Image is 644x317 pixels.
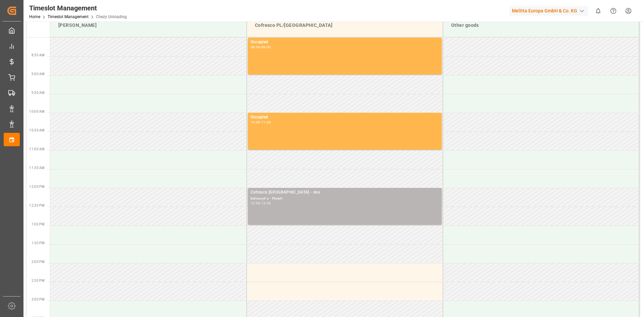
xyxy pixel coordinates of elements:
[32,222,45,226] span: 1:00 PM
[32,298,45,301] span: 3:00 PM
[251,39,439,46] div: Occupied
[251,202,260,205] div: 12:00
[32,260,45,264] span: 2:00 PM
[260,46,261,49] div: -
[32,72,45,76] span: 9:00 AM
[261,46,271,49] div: 09:00
[261,202,271,205] div: 13:00
[29,204,45,207] span: 12:30 PM
[32,53,45,57] span: 8:30 AM
[29,147,45,151] span: 11:00 AM
[29,166,45,170] span: 11:30 AM
[48,14,89,19] a: Timeslot Management
[260,121,261,124] div: -
[448,19,634,32] div: Other goods
[606,3,621,18] button: Help Center
[29,3,127,13] div: Timeslot Management
[29,185,45,189] span: 12:00 PM
[251,121,260,124] div: 10:00
[32,241,45,245] span: 1:30 PM
[32,91,45,95] span: 9:30 AM
[251,46,260,49] div: 08:00
[251,189,439,196] div: Cofresco [GEOGRAPHIC_DATA] - dss
[251,114,439,121] div: Occupied
[56,19,241,32] div: [PERSON_NAME]
[32,279,45,282] span: 2:30 PM
[261,121,271,124] div: 11:00
[29,128,45,132] span: 10:30 AM
[251,196,439,202] div: Delivery#:x - Plate#:
[509,4,591,17] button: Melitta Europa GmbH & Co. KG
[509,6,588,16] div: Melitta Europa GmbH & Co. KG
[29,14,40,19] a: Home
[29,110,45,113] span: 10:00 AM
[260,202,261,205] div: -
[591,3,606,18] button: show 0 new notifications
[252,19,437,32] div: Cofresco PL/[GEOGRAPHIC_DATA]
